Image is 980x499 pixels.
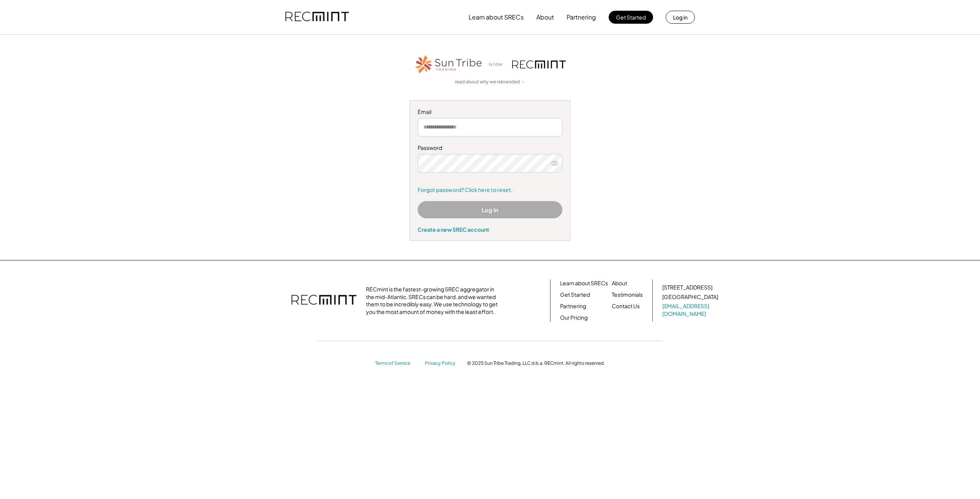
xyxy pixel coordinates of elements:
[666,11,695,24] button: Log in
[418,108,562,116] div: Email
[567,10,596,25] button: Partnering
[414,54,483,75] img: STT_Horizontal_Logo%2B-%2BColor.png
[612,280,627,287] a: About
[418,201,562,218] button: Log In
[469,10,524,25] button: Learn about SRECs
[612,291,643,299] a: Testimonials
[418,144,562,152] div: Password
[285,4,349,30] img: recmint-logotype%403x.png
[609,11,653,24] button: Get Started
[418,186,562,194] a: Forgot password? Click here to reset.
[425,360,459,367] a: Privacy Policy
[455,79,525,85] a: read about why we rebranded →
[662,284,712,291] div: [STREET_ADDRESS]
[560,314,588,322] a: Our Pricing
[467,360,605,366] div: © 2025 Sun Tribe Trading, LLC d.b.a. RECmint. All rights reserved.
[536,10,554,25] button: About
[662,302,720,317] a: [EMAIL_ADDRESS][DOMAIN_NAME]
[291,287,356,314] img: recmint-logotype%403x.png
[662,293,718,301] div: [GEOGRAPHIC_DATA]
[418,226,562,233] div: Create a new SREC account
[512,60,566,68] img: recmint-logotype%403x.png
[560,302,586,310] a: Partnering
[612,302,640,310] a: Contact Us
[366,286,502,315] div: RECmint is the fastest-growing SREC aggregator in the mid-Atlantic. SRECs can be hard, and we wan...
[487,61,508,68] div: is now
[560,291,590,299] a: Get Started
[560,280,608,287] a: Learn about SRECs
[375,360,417,367] a: Terms of Service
